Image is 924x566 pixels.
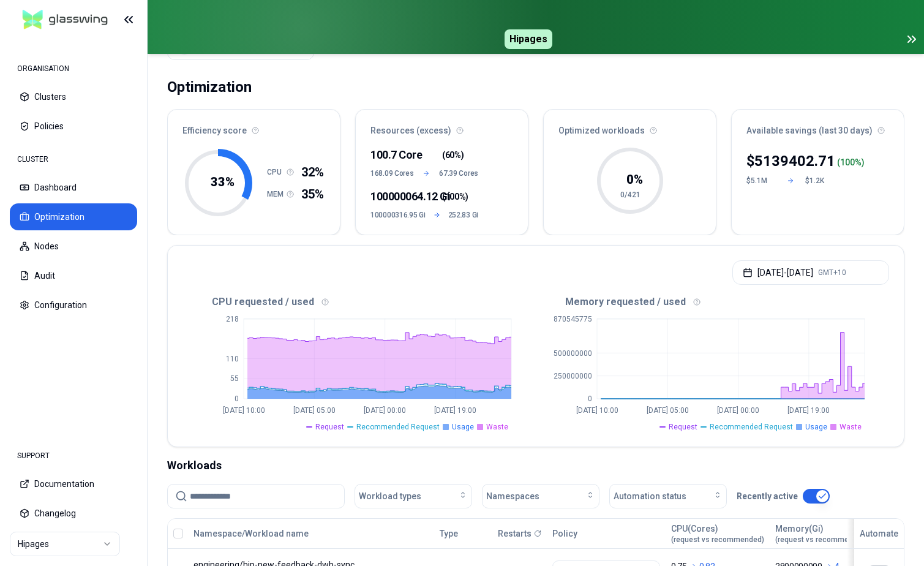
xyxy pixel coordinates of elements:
[818,268,846,277] span: GMT+10
[860,527,898,540] div: Automate
[18,6,113,34] img: GlassWing
[609,484,727,508] button: Automation status
[267,167,287,177] h1: CPU
[717,406,759,415] tspan: [DATE] 00:00
[840,156,855,168] p: 100
[588,394,592,403] tspan: 0
[168,110,340,144] div: Efficiency score
[10,292,137,319] button: Configuration
[732,110,904,144] div: Available savings (last 30 days)
[445,149,461,161] span: 60%
[452,422,474,432] span: Usage
[486,422,508,432] span: Waste
[10,56,137,81] div: ORGANISATION
[355,484,472,508] button: Workload types
[614,490,686,502] span: Automation status
[505,29,552,49] span: Hipages
[486,490,539,502] span: Namespaces
[167,457,904,474] div: Workloads
[267,189,287,199] h1: MEM
[775,535,868,545] span: (request vs recommended)
[746,151,835,171] div: $
[671,523,764,545] div: CPU(Cores)
[370,146,407,164] div: 100.7 Core
[10,470,137,497] button: Documentation
[226,315,239,323] tspan: 218
[732,260,889,285] button: [DATE]-[DATE]GMT+10
[301,164,324,181] span: 32%
[552,527,660,540] div: Policy
[10,113,137,140] button: Policies
[193,521,309,546] button: Namespace/Workload name
[442,191,468,203] span: ( )
[356,110,528,144] div: Resources (excess)
[10,203,137,230] button: Optimization
[10,83,137,110] button: Clusters
[364,406,406,415] tspan: [DATE] 00:00
[10,147,137,172] div: CLUSTER
[356,422,440,432] span: Recommended Request
[554,315,592,323] tspan: 870545775
[710,422,793,432] span: Recommended Request
[230,374,239,383] tspan: 55
[226,355,239,363] tspan: 110
[482,484,599,508] button: Namespaces
[370,188,407,205] div: 100000064.12 Gi
[211,175,235,189] tspan: 33 %
[445,191,465,203] span: 100%
[536,295,889,309] div: Memory requested / used
[301,186,324,203] span: 35%
[235,394,239,403] tspan: 0
[440,521,458,546] button: Type
[293,406,336,415] tspan: [DATE] 05:00
[544,110,716,144] div: Optimized workloads
[805,176,835,186] div: $1.2K
[669,422,697,432] span: Request
[167,75,252,99] div: Optimization
[626,172,642,187] tspan: 0 %
[671,521,764,546] button: CPU(Cores)(request vs recommended)
[10,443,137,468] div: SUPPORT
[315,422,344,432] span: Request
[434,406,476,415] tspan: [DATE] 19:00
[442,149,464,161] span: ( )
[839,422,862,432] span: Waste
[370,168,413,178] span: 168.09 Cores
[775,523,868,545] div: Memory(Gi)
[223,406,265,415] tspan: [DATE] 10:00
[448,210,478,220] span: 252.83 Gi
[775,521,868,546] button: Memory(Gi)(request vs recommended)
[737,490,798,502] p: Recently active
[370,210,426,220] span: 100000316.95 Gi
[787,406,830,415] tspan: [DATE] 19:00
[754,151,835,171] p: 5139402.71
[554,349,592,358] tspan: 500000000
[359,490,421,502] span: Workload types
[671,535,764,545] span: (request vs recommended)
[10,500,137,527] button: Changelog
[576,406,618,415] tspan: [DATE] 10:00
[554,372,592,380] tspan: 250000000
[647,406,689,415] tspan: [DATE] 05:00
[746,176,776,186] div: $5.1M
[182,295,536,309] div: CPU requested / used
[837,156,865,168] div: ( %)
[805,422,827,432] span: Usage
[620,191,640,199] tspan: 0/421
[498,527,531,540] p: Restarts
[10,233,137,260] button: Nodes
[10,174,137,201] button: Dashboard
[439,168,478,178] span: 67.39 Cores
[10,262,137,289] button: Audit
